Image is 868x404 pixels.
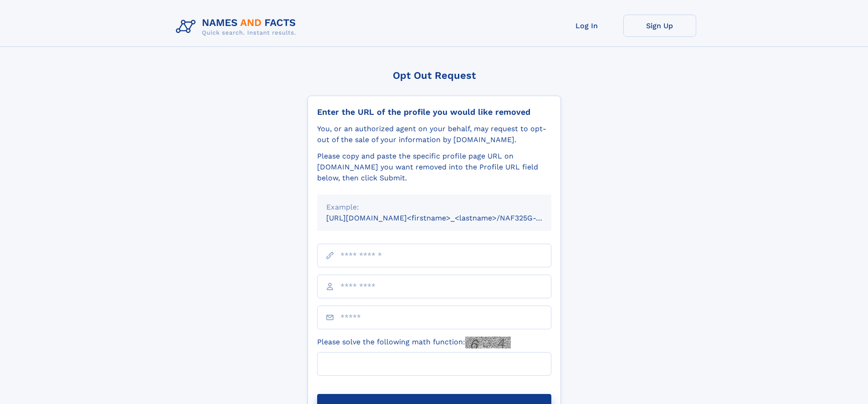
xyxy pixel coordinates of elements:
[172,15,303,39] img: Logo Names and Facts
[623,15,696,37] a: Sign Up
[317,107,551,117] div: Enter the URL of the profile you would like removed
[317,123,551,145] div: You, or an authorized agent on your behalf, may request to opt-out of the sale of your informatio...
[308,70,561,81] div: Opt Out Request
[326,202,542,213] div: Example:
[317,151,551,184] div: Please copy and paste the specific profile page URL on [DOMAIN_NAME] you want removed into the Pr...
[550,15,623,37] a: Log In
[317,337,511,348] label: Please solve the following math function:
[326,214,569,222] small: [URL][DOMAIN_NAME]<firstname>_<lastname>/NAF325G-xxxxxxxx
